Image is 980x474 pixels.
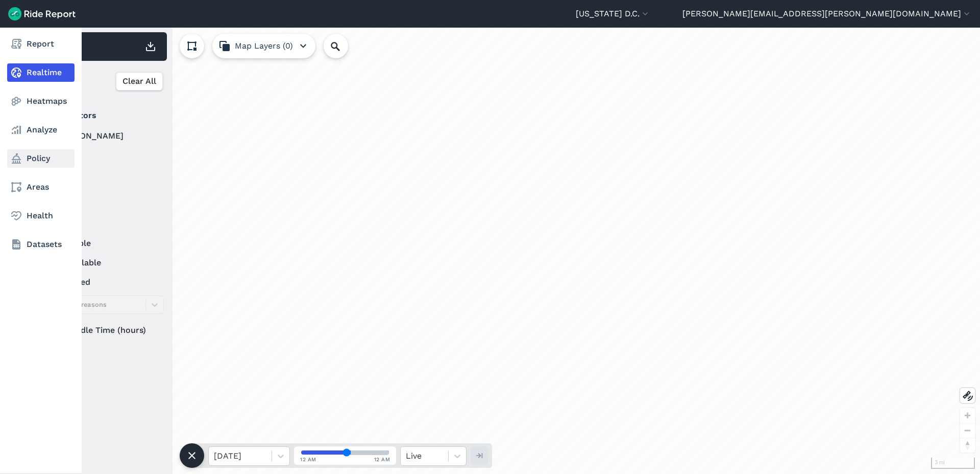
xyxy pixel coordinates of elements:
div: Idle Time (hours) [41,321,164,340]
a: Realtime [7,63,75,82]
a: Policy [7,149,75,168]
img: Ride Report [8,7,76,20]
label: Veo [41,188,164,200]
input: Search Location or Vehicles [324,34,364,58]
span: Clear All [122,75,156,87]
a: Heatmaps [7,92,75,110]
span: 12 AM [300,456,316,463]
label: reserved [41,276,164,288]
button: [US_STATE] D.C. [576,8,650,20]
a: Health [7,207,75,225]
summary: Operators [41,101,162,130]
button: Map Layers (0) [212,34,315,58]
label: available [41,237,164,250]
label: Spin [41,169,164,181]
span: 12 AM [374,456,390,463]
button: Clear All [116,72,163,91]
a: Analyze [7,121,75,139]
label: unavailable [41,257,164,269]
label: Lime [41,149,164,162]
a: Areas [7,178,75,196]
summary: Status [41,209,162,237]
div: loading [33,28,980,474]
div: Filter [37,65,167,97]
button: [PERSON_NAME][EMAIL_ADDRESS][PERSON_NAME][DOMAIN_NAME] [682,8,972,20]
label: [PERSON_NAME] [41,130,164,142]
a: Report [7,35,75,53]
a: Datasets [7,235,75,254]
